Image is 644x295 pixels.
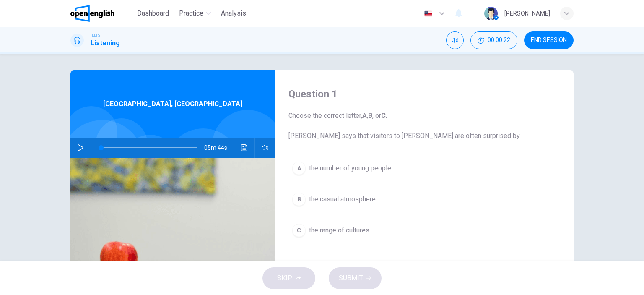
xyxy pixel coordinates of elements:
button: 00:00:22 [470,31,517,49]
div: Hide [470,31,517,49]
h4: Question 1 [288,87,560,101]
div: A [292,162,306,175]
span: the casual atmosphere. [309,194,377,204]
span: Choose the correct letter, , , or . [PERSON_NAME] says that visitors to [PERSON_NAME] are often s... [288,111,560,141]
div: C [292,224,306,237]
button: Practice [176,6,214,21]
button: Dashboard [134,6,172,21]
span: Practice [179,8,203,18]
span: IELTS [91,32,100,38]
b: A [362,112,367,120]
span: Dashboard [137,8,169,18]
span: [GEOGRAPHIC_DATA], [GEOGRAPHIC_DATA] [103,99,242,109]
button: END SESSION [524,31,574,49]
button: Cthe range of cultures. [288,220,560,241]
span: the range of cultures. [309,225,371,235]
span: Analysis [221,8,246,18]
button: Click to see the audio transcription [238,138,251,158]
img: Profile picture [484,7,498,20]
div: B [292,193,306,206]
span: END SESSION [531,37,567,44]
button: Athe number of young people. [288,158,560,179]
span: 00:00:22 [488,37,510,44]
b: B [368,112,372,120]
img: OpenEnglish logo [70,5,114,22]
b: C [381,112,386,120]
a: OpenEnglish logo [70,5,134,22]
span: 05m 44s [204,138,234,158]
div: [PERSON_NAME] [504,8,550,18]
div: Mute [446,31,464,49]
h1: Listening [91,38,120,48]
img: en [423,10,434,17]
button: Bthe casual atmosphere. [288,189,560,210]
button: Analysis [218,6,249,21]
span: the number of young people. [309,163,392,173]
